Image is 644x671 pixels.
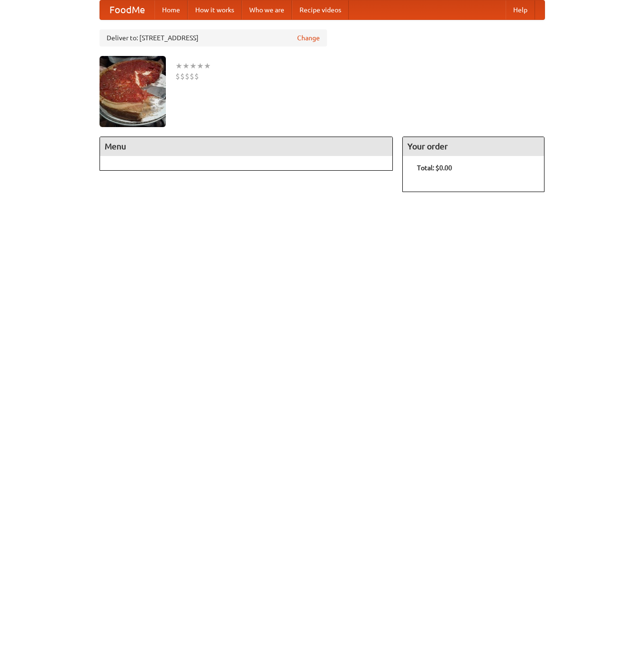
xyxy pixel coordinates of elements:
h4: Your order [403,137,544,156]
a: Home [154,0,188,19]
li: ★ [190,61,197,71]
li: ★ [182,61,190,71]
li: ★ [175,61,182,71]
h4: Menu [100,137,393,156]
img: angular.jpg [100,56,166,127]
a: FoodMe [100,0,154,19]
li: ★ [204,61,211,71]
a: How it works [188,0,242,19]
b: Total: $0.00 [417,164,452,172]
a: Help [506,0,535,19]
li: $ [185,71,190,82]
a: Change [297,33,320,43]
li: ★ [197,61,204,71]
li: $ [180,71,185,82]
div: Deliver to: [STREET_ADDRESS] [100,29,327,46]
li: $ [175,71,180,82]
a: Who we are [242,0,292,19]
li: $ [190,71,194,82]
li: $ [194,71,199,82]
a: Recipe videos [292,0,349,19]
